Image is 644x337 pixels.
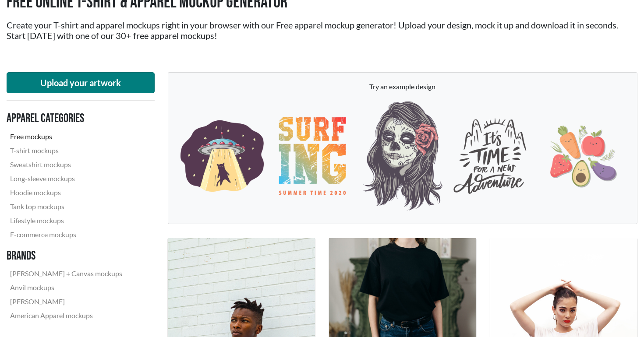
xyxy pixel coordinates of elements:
[7,309,126,323] a: American Apparel mockups
[7,158,126,172] a: Sweatshirt mockups
[7,72,155,93] button: Upload your artwork
[7,267,126,281] a: [PERSON_NAME] + Canvas mockups
[7,200,126,214] a: Tank top mockups
[7,186,126,200] a: Hoodie mockups
[7,295,126,309] a: [PERSON_NAME]
[7,111,126,126] h3: Apparel categories
[7,249,126,263] h3: Brands
[7,228,126,242] a: E-commerce mockups
[7,281,126,295] a: Anvil mockups
[7,172,126,186] a: Long-sleeve mockups
[7,214,126,228] a: Lifestyle mockups
[7,20,637,41] h2: Create your T-shirt and apparel mockups right in your browser with our Free apparel mockup genera...
[7,130,126,144] a: Free mockups
[7,144,126,158] a: T-shirt mockups
[177,81,629,92] p: Try an example design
